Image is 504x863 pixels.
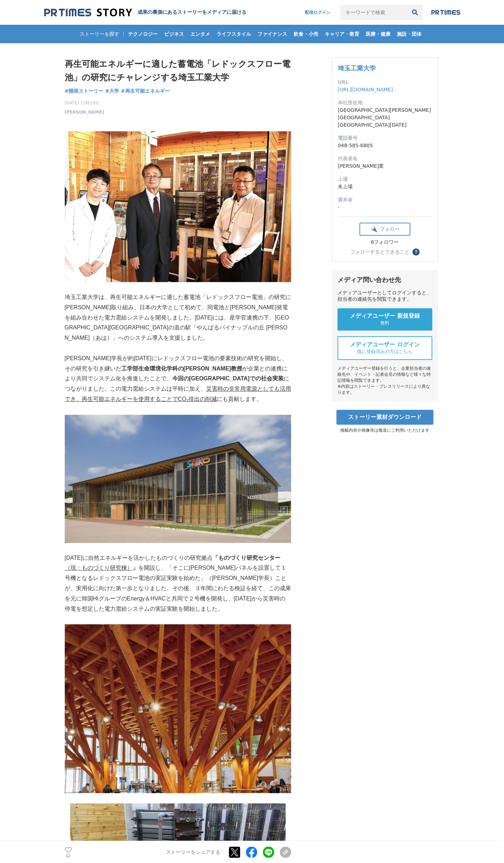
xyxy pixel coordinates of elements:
[65,131,291,282] img: thumbnail_eb55e250-739d-11f0-81c7-fd1cffee32e1.JPG
[359,239,410,246] div: 6フォロワー
[65,553,291,614] p: [DATE]に自然エネルギーを活かしたものづくりの研究拠点 を開設し、「そこに[PERSON_NAME]パネルを設置して１号機となるレドックスフロー電池の実証実験を始めた」（[PERSON_NA...
[322,25,362,43] a: キャリア・教育
[138,9,247,16] h2: 成果の裏側にあるストーリーをメディアに届ける
[431,10,460,15] img: prtimes
[394,25,424,43] a: 施設・団体
[338,134,432,142] dt: 電話番号
[340,5,407,20] input: キーワードで検索
[336,410,433,425] a: ストーリー素材ダウンロード
[213,555,280,561] strong: 「ものづくり研究センター
[338,142,432,149] dd: 048-585-6805
[350,249,410,254] div: フォローするとできること
[65,109,104,115] a: [PERSON_NAME]
[125,25,161,43] a: テクノロジー
[363,31,393,37] span: 医療・健康
[337,276,432,284] div: メディア問い合わせ先
[338,99,432,107] dt: 本社所在地
[44,8,247,17] a: 成果の裏側にあるストーリーをメディアに届ける 成果の裏側にあるストーリーをメディアに届ける
[338,203,432,211] dd: -
[105,88,119,94] span: #大学
[65,353,291,404] p: [PERSON_NAME]学長が約[DATE]にレドックスフロー電池の要素技術の研究を開始し、その研究を引き継いだ が企業との連携により共同でシステム化を推進したことで、 につながりました。この...
[338,196,432,203] dt: 資本金
[161,25,187,43] a: ビジネス
[337,336,432,360] a: メディアユーザー ログイン 既に登録済みの方はこちら
[337,366,432,396] div: メディアユーザー登録を行うと、企業担当者の連絡先や、イベント・記者会見の情報など様々な特記情報を閲覧できます。 ※内容はストーリー・プレスリリースにより異なります。
[187,25,213,43] a: エンタメ
[350,341,420,349] span: メディアユーザー ログイン
[298,5,337,20] a: 配信ログイン
[65,100,104,106] span: [DATE] 11時10分
[332,427,438,433] p: 掲載内容や画像等は報道にご利用いただけます
[337,290,432,303] div: メディアユーザーとしてログインすると、担当者の連絡先を閲覧できます。
[338,87,393,92] a: [URL][DOMAIN_NAME]
[350,312,420,320] span: メディアユーザー 新規登録
[65,624,291,793] img: thumbnail_6c192ec0-739a-11f0-8c98-4bc106d761f2.jpg
[357,349,412,355] span: 既に登録済みの方はこちら
[65,565,133,571] u: （現：ものづくり研究棟）
[338,162,432,170] dd: [PERSON_NAME]業
[407,5,423,20] button: 検索
[65,853,72,857] p: 12
[166,849,220,855] p: ストーリーをシェアする
[338,155,432,162] dt: 代表者名
[214,25,254,43] a: ライフスタイル
[412,248,419,255] button: ？
[413,249,418,254] span: ？
[338,176,432,183] dt: 上場
[44,8,132,17] img: 成果の裏側にあるストーリーをメディアに届ける
[172,375,284,381] strong: 今回の[GEOGRAPHIC_DATA]での社会実装
[65,292,291,343] p: 埼玉工業大学は、再生可能エネルギーに適した蓄電池「レドックスフロー電池」の研究に[PERSON_NAME]取り組み、日本の大学として初めて、同電池と[PERSON_NAME]発電を組み合わせた電...
[214,31,254,37] span: ライフスタイル
[394,31,424,37] span: 施設・団体
[161,31,187,37] span: ビジネス
[338,183,432,190] dd: 未上場
[338,64,376,72] a: 埼玉工業大学
[363,25,393,43] a: 医療・健康
[121,87,170,95] a: #再生可能エネルギー
[338,79,432,86] dt: URL
[255,25,290,43] a: ファイナンス
[133,565,138,571] strong: 」
[121,88,170,94] span: #再生可能エネルギー
[359,223,410,236] button: フォロー
[187,31,213,37] span: エンタメ
[65,87,104,95] a: #開発ストーリー
[65,88,104,94] span: #開発ストーリー
[121,366,242,372] strong: 工学部生命環境化学科の[PERSON_NAME]教授
[65,415,291,543] img: thumbnail_a10390c0-733c-11f0-bd62-1fd418282a39.jpg
[380,320,389,326] span: 無料
[338,107,432,129] dd: [GEOGRAPHIC_DATA][PERSON_NAME][GEOGRAPHIC_DATA][GEOGRAPHIC_DATA][DATE]
[255,31,290,37] span: ファイナンス
[337,308,432,330] a: メディアユーザー 新規登録 無料
[322,31,362,37] span: キャリア・教育
[105,87,119,95] a: #大学
[125,31,161,37] span: テクノロジー
[65,57,291,85] h1: 再生可能エネルギーに適した蓄電池「レドックスフロー電池」の研究にチャレンジする埼玉工業大学
[291,31,321,37] span: 飲食・小売
[291,25,321,43] a: 飲食・小売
